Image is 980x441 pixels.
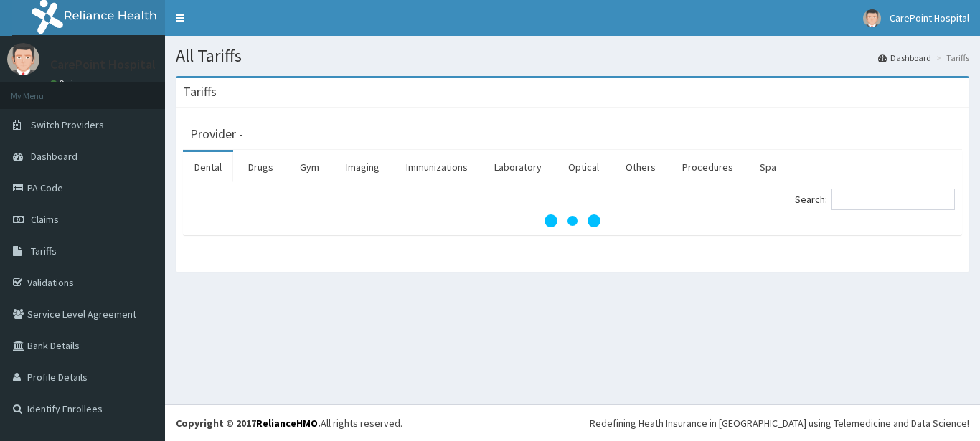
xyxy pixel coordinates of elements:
[183,152,233,182] a: Dental
[395,152,479,182] a: Immunizations
[31,245,57,257] span: Tariffs
[831,189,955,210] input: Search:
[544,192,601,250] svg: audio-loading
[334,152,391,182] a: Imaging
[176,47,969,65] h1: All Tariffs
[933,52,969,64] li: Tariffs
[237,152,285,182] a: Drugs
[50,58,156,71] p: CarePoint Hospital
[483,152,553,182] a: Laboratory
[7,43,39,75] img: User Image
[878,52,931,64] a: Dashboard
[256,417,318,430] a: RelianceHMO
[183,85,217,98] h3: Tariffs
[31,150,77,163] span: Dashboard
[863,9,881,27] img: User Image
[590,416,969,430] div: Redefining Heath Insurance in [GEOGRAPHIC_DATA] using Telemedicine and Data Science!
[795,189,955,210] label: Search:
[557,152,611,182] a: Optical
[31,118,104,131] span: Switch Providers
[614,152,667,182] a: Others
[671,152,745,182] a: Procedures
[748,152,788,182] a: Spa
[890,11,969,24] span: CarePoint Hospital
[176,417,321,430] strong: Copyright © 2017 .
[31,213,59,226] span: Claims
[288,152,331,182] a: Gym
[50,78,85,88] a: Online
[165,404,980,441] footer: All rights reserved.
[190,128,243,141] h3: Provider -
